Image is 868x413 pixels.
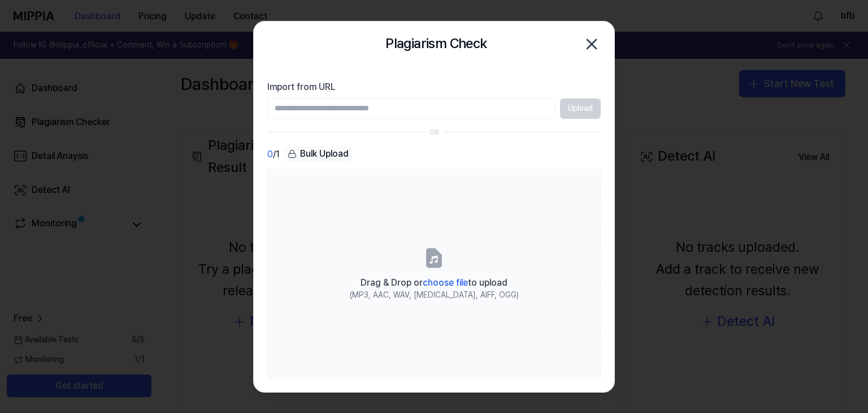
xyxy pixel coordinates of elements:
span: 0 [267,148,273,161]
span: choose file [423,277,468,288]
label: Import from URL [267,80,601,94]
div: (MP3, AAC, WAV, [MEDICAL_DATA], AIFF, OGG) [350,290,519,301]
h2: Plagiarism Check [385,33,487,54]
button: Bulk Upload [284,146,352,162]
span: Drag & Drop or to upload [361,277,507,288]
div: / 1 [267,146,280,162]
div: OR [429,128,439,137]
